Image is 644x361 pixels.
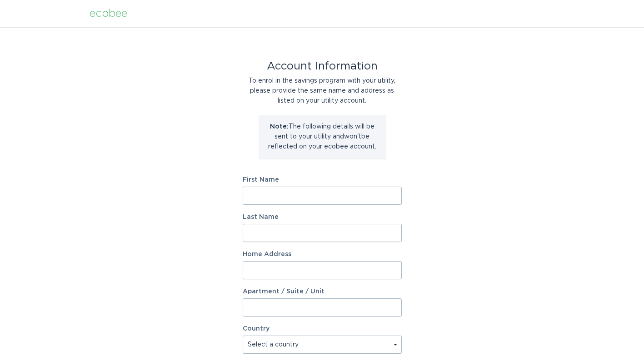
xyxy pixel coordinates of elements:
strong: Note: [270,124,289,130]
label: Country [243,326,270,332]
label: First Name [243,177,402,183]
label: Apartment / Suite / Unit [243,288,402,295]
label: Home Address [243,251,402,257]
label: Last Name [243,214,402,220]
div: Account Information [243,61,402,71]
div: To enrol in the savings program with your utility, please provide the same name and address as li... [243,76,402,106]
p: The following details will be sent to your utility and won't be reflected on your ecobee account. [265,122,379,152]
div: ecobee [90,9,127,19]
